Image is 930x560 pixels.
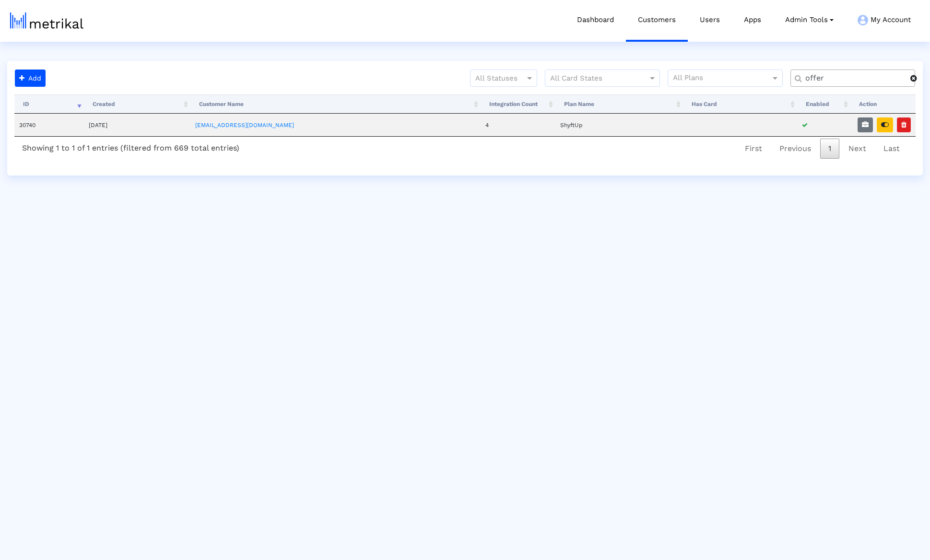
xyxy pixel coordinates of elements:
[550,72,637,85] input: All Card States
[555,94,683,114] th: Plan Name: activate to sort column ascending
[797,94,850,114] th: Enabled: activate to sort column ascending
[820,139,839,159] a: 1
[555,114,683,136] td: ShyftUp
[190,94,481,114] th: Customer Name: activate to sort column ascending
[771,139,819,159] a: Previous
[481,114,555,136] td: 4
[858,15,868,25] img: my-account-menu-icon.png
[683,94,797,114] th: Has Card: activate to sort column ascending
[737,139,770,159] a: First
[850,94,916,114] th: Action
[10,12,83,29] img: metrical-logo-light.png
[799,73,910,83] input: Customer Name
[15,70,46,87] button: Add
[14,137,247,156] div: Showing 1 to 1 of 1 entries (filtered from 669 total entries)
[481,94,555,114] th: Integration Count: activate to sort column ascending
[875,139,908,159] a: Last
[84,94,190,114] th: Created: activate to sort column ascending
[840,139,874,159] a: Next
[14,114,84,136] td: 30740
[673,72,772,85] input: All Plans
[84,114,190,136] td: [DATE]
[14,94,84,114] th: ID: activate to sort column ascending
[195,122,294,128] a: [EMAIL_ADDRESS][DOMAIN_NAME]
